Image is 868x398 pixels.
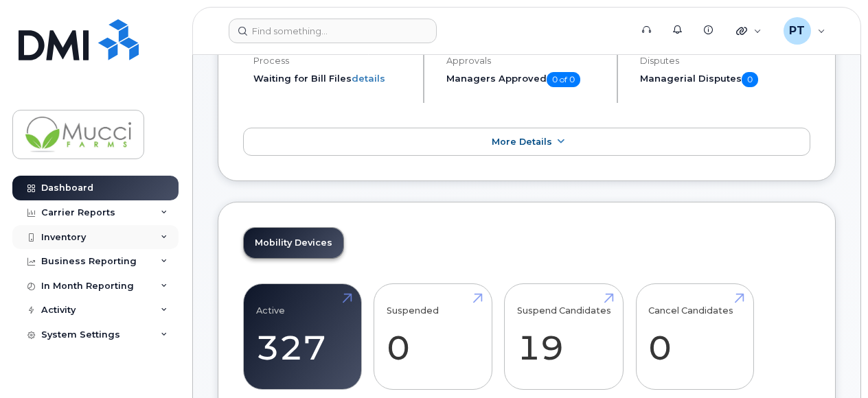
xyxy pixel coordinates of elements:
[648,292,741,382] a: Cancel Candidates 0
[547,72,580,87] span: 0 of 0
[727,17,771,45] div: Quicklinks
[387,292,479,382] a: Suspended 0
[789,23,805,39] span: PT
[253,56,411,66] h4: Process
[517,292,611,382] a: Suspend Candidates 19
[742,72,758,87] span: 0
[446,72,604,87] h5: Managers Approved
[446,56,604,66] h4: Approvals
[640,56,810,66] h4: Disputes
[640,72,810,87] h5: Managerial Disputes
[253,72,411,85] li: Waiting for Bill Files
[774,17,835,45] div: Peter Triferis
[352,73,385,84] a: details
[229,19,437,43] input: Find something...
[244,228,343,258] a: Mobility Devices
[492,137,552,147] span: More Details
[256,292,349,382] a: Active 327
